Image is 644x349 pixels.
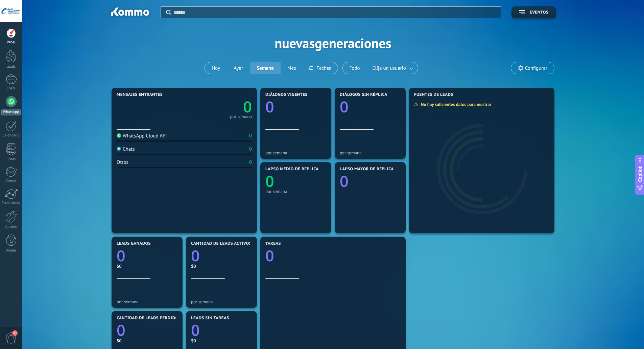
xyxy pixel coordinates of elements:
[265,96,274,117] text: 0
[117,245,125,266] text: 0
[1,157,21,161] div: Listas
[117,299,177,304] div: por semana
[371,64,407,73] span: Elija un usuario
[1,179,21,183] div: Correo
[184,96,252,117] a: 0
[340,96,349,117] text: 0
[191,263,252,269] div: $0
[117,147,121,151] img: Chats
[367,62,418,74] button: Elija un usuario
[249,146,252,152] div: 0
[117,320,177,341] a: 0
[249,133,252,139] div: 0
[265,189,326,194] div: por semana
[303,62,337,74] button: Fechas
[637,166,643,182] span: Copilot
[265,245,401,266] a: 0
[191,320,252,341] a: 0
[117,316,181,321] span: Cantidad de leads perdidos
[191,245,252,266] a: 0
[340,92,387,97] span: Diálogos sin réplica
[117,159,128,166] div: Otros
[265,171,274,192] text: 0
[230,115,252,118] div: por semana
[117,92,163,97] span: Mensajes entrantes
[205,62,227,74] button: Hoy
[1,65,21,69] div: Leads
[265,92,308,97] span: Diálogos vigentes
[117,338,177,344] div: $0
[511,6,556,18] button: Eventos
[227,62,250,74] button: Ayer
[265,245,274,266] text: 0
[117,320,125,341] text: 0
[117,263,177,269] div: $0
[191,245,200,266] text: 0
[191,320,200,341] text: 0
[343,62,367,74] button: Todo
[243,96,252,117] text: 0
[281,62,303,74] button: Mes
[414,102,496,107] div: No hay suficientes datos para mostrar
[191,338,252,344] div: $0
[117,133,167,139] div: WhatsApp Cloud API
[191,299,252,304] div: por semana
[1,201,21,205] div: Estadísticas
[265,167,319,172] span: Lapso medio de réplica
[250,62,281,74] button: Semana
[340,150,401,155] div: por semana
[525,65,547,71] span: Configurar
[340,167,393,172] span: Lapso mayor de réplica
[117,146,135,152] div: Chats
[1,248,21,253] div: Ayuda
[191,241,252,246] span: Cantidad de leads activos
[1,109,21,115] div: WhatsApp
[265,150,326,155] div: por semana
[265,241,281,246] span: Tareas
[1,133,21,138] div: Calendario
[340,171,349,192] text: 0
[1,40,21,45] div: Panel
[117,133,121,138] img: WhatsApp Cloud API
[191,316,229,321] span: Leads sin tareas
[249,159,252,166] div: 0
[117,245,177,266] a: 0
[1,86,21,91] div: Chats
[12,330,18,336] span: 1
[530,10,548,15] span: Eventos
[1,225,21,229] div: Ajustes
[414,92,453,97] span: Fuentes de leads
[117,241,151,246] span: Leads ganados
